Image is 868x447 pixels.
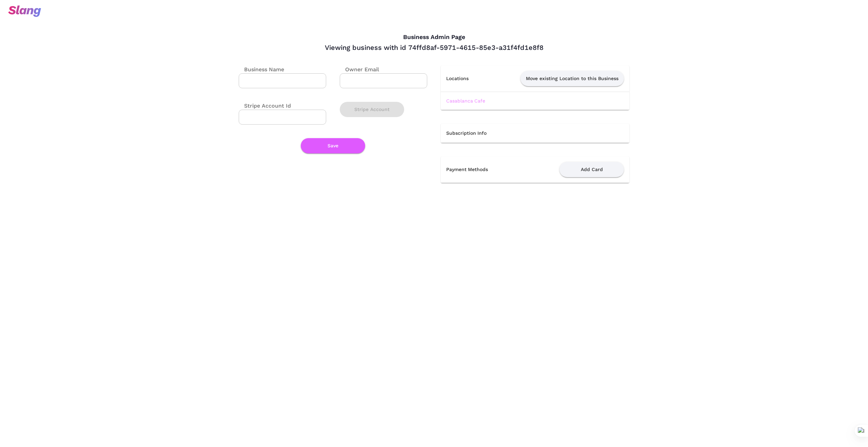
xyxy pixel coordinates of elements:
img: svg+xml;base64,PHN2ZyB3aWR0aD0iOTciIGhlaWdodD0iMzQiIHZpZXdCb3g9IjAgMCA5NyAzNCIgZmlsbD0ibm9uZSIgeG... [8,5,41,17]
a: Casablanca Cafe [446,98,485,104]
label: Business Name [239,66,284,73]
th: Payment Methods [441,156,518,183]
button: Add Card [559,162,624,177]
h4: Business Admin Page [239,34,629,41]
button: Save [301,138,365,153]
label: Owner Email [340,66,379,73]
div: Viewing business with id 74ffd8af-5971-4615-85e3-a31f4fd1e8f8 [239,43,629,52]
th: Subscription Info [441,124,629,143]
label: Stripe Account Id [239,102,291,110]
th: Locations [441,66,483,92]
a: Stripe Account [340,107,404,111]
a: Add Card [559,166,624,172]
button: Move existing Location to this Business [520,71,624,86]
